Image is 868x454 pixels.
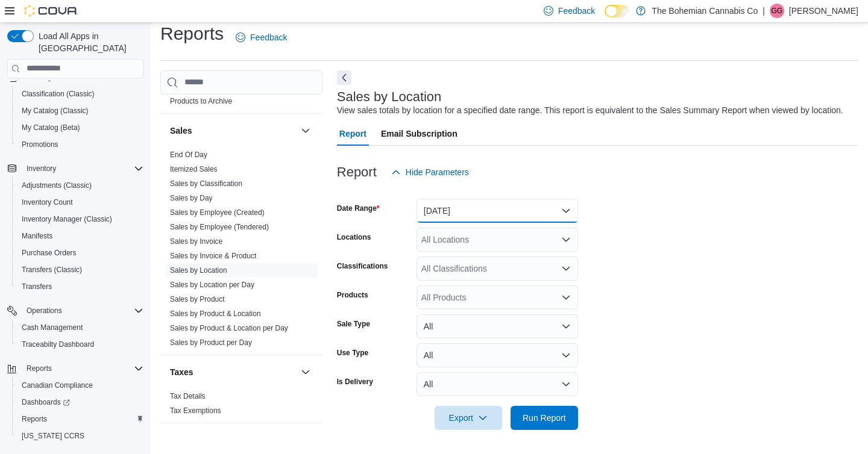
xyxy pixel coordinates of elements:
button: Manifests [12,228,148,244]
span: Transfers (Classic) [22,265,82,275]
a: Transfers [17,279,57,294]
a: Sales by Location [170,266,227,275]
a: Promotions [17,137,63,152]
span: Operations [22,303,143,318]
span: Purchase Orders [17,246,143,260]
span: My Catalog (Classic) [17,104,143,118]
span: Canadian Compliance [17,378,143,393]
button: My Catalog (Classic) [12,102,148,119]
span: Traceabilty Dashboard [17,337,143,352]
a: Sales by Product & Location per Day [170,324,288,332]
span: Sales by Product & Location per Day [170,323,288,333]
span: Report [339,122,366,146]
span: Washington CCRS [17,429,143,443]
a: End Of Day [170,151,207,159]
span: Canadian Compliance [22,381,93,390]
a: Tax Exemptions [170,406,221,415]
button: Sales [170,125,296,137]
div: View sales totals by location for a specified date range. This report is equivalent to the Sales ... [337,104,843,117]
span: Sales by Employee (Tendered) [170,222,269,232]
button: Purchase Orders [12,244,148,261]
a: Sales by Invoice & Product [170,252,256,260]
img: Cova [24,5,78,17]
span: Inventory [22,161,143,176]
button: Inventory Manager (Classic) [12,211,148,228]
span: Load All Apps in [GEOGRAPHIC_DATA] [34,30,143,54]
span: Inventory [27,164,56,173]
span: Reports [27,364,52,373]
a: Sales by Product per Day [170,338,252,347]
span: Transfers [22,282,52,291]
span: Feedback [250,31,287,43]
button: Reports [2,360,148,377]
button: [US_STATE] CCRS [12,428,148,444]
span: Inventory Count [17,195,143,210]
p: | [763,4,765,18]
button: Inventory [2,160,148,177]
button: Classification (Classic) [12,86,148,102]
a: Adjustments (Classic) [17,178,96,193]
span: Purchase Orders [22,248,77,258]
span: Adjustments (Classic) [17,178,143,193]
button: Inventory Count [12,194,148,211]
label: Sale Type [337,319,370,329]
a: Classification (Classic) [17,87,99,101]
span: Sales by Product [170,294,225,304]
button: Traceabilty Dashboard [12,336,148,353]
button: Hide Parameters [386,160,474,184]
a: Sales by Employee (Tendered) [170,223,269,231]
a: Reports [17,412,52,426]
a: Sales by Employee (Created) [170,208,265,217]
label: Use Type [337,348,368,358]
span: Sales by Employee (Created) [170,208,265,217]
span: Tax Details [170,391,206,401]
span: Inventory Count [22,197,73,207]
span: Itemized Sales [170,164,218,174]
span: Sales by Classification [170,179,242,188]
span: Transfers (Classic) [17,263,143,277]
p: The Bohemian Cannabis Co [652,4,758,18]
span: Classification (Classic) [22,89,95,99]
a: Purchase Orders [17,246,81,260]
p: [PERSON_NAME] [789,4,858,18]
span: Classification (Classic) [17,87,143,101]
button: All [417,314,578,338]
a: Canadian Compliance [17,378,98,393]
a: Traceabilty Dashboard [17,337,99,352]
button: My Catalog (Beta) [12,119,148,136]
button: All [417,372,578,396]
div: Sales [160,148,322,355]
label: Classifications [337,261,388,271]
h3: Report [337,165,377,179]
button: Promotions [12,136,148,153]
span: Reports [22,361,143,376]
button: Open list of options [561,235,571,244]
label: Locations [337,232,371,242]
a: Sales by Location per Day [170,281,254,289]
label: Is Delivery [337,377,373,387]
button: Sales [298,123,313,138]
span: My Catalog (Beta) [17,120,143,135]
button: Transfers (Classic) [12,261,148,278]
a: Sales by Day [170,194,213,202]
span: Run Report [523,412,566,424]
span: Email Subscription [381,122,458,146]
span: Sales by Product per Day [170,338,252,347]
h3: Sales [170,125,192,137]
span: Sales by Invoice [170,237,222,246]
label: Products [337,290,368,300]
span: My Catalog (Beta) [22,123,80,132]
span: Dashboards [22,397,70,407]
a: Transfers (Classic) [17,263,87,277]
span: My Catalog (Classic) [22,106,89,116]
label: Date Range [337,204,380,213]
button: Export [435,406,502,430]
a: Itemized Sales [170,165,218,173]
span: Feedback [558,5,595,17]
span: Dark Mode [605,17,605,18]
div: Products [160,79,322,113]
button: Operations [22,303,67,318]
span: Adjustments (Classic) [22,181,92,190]
span: Hide Parameters [406,166,469,178]
a: Feedback [231,25,292,49]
